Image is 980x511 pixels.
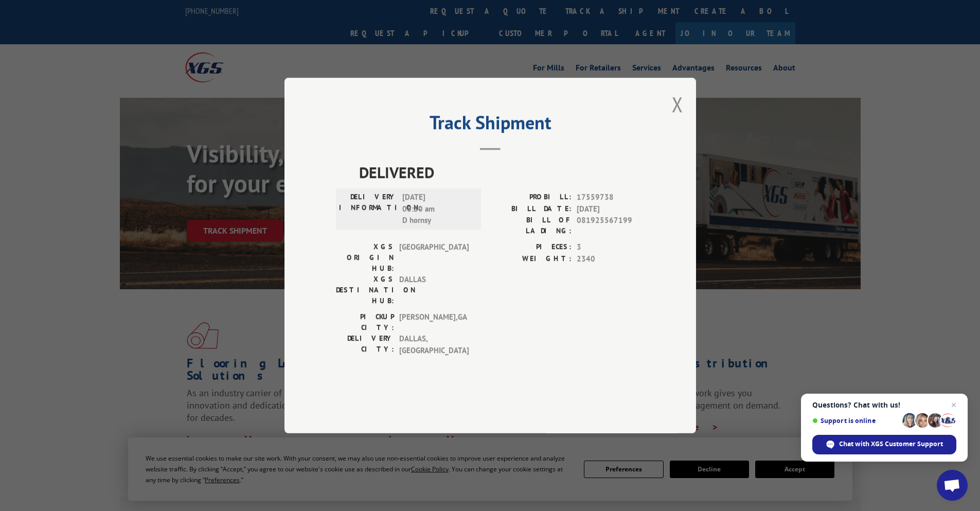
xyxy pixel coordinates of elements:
span: 081925567199 [577,215,645,236]
label: PROBILL: [490,191,572,203]
span: DELIVERED [359,161,645,184]
span: Questions? Chat with us! [812,401,956,409]
div: Chat with XGS Customer Support [812,435,956,454]
label: DELIVERY CITY: [336,333,394,356]
span: [DATE] [577,203,645,215]
label: PIECES: [490,241,572,253]
span: DALLAS , [GEOGRAPHIC_DATA] [399,333,469,356]
label: XGS ORIGIN HUB: [336,241,394,274]
label: WEIGHT: [490,253,572,265]
span: [PERSON_NAME] , GA [399,311,469,333]
span: Support is online [812,417,899,425]
span: [DATE] 08:50 am D hornsy [402,191,472,226]
label: BILL OF LADING: [490,215,572,236]
span: 3 [577,241,645,253]
span: Chat with XGS Customer Support [839,439,943,449]
label: DELIVERY INFORMATION: [339,191,397,226]
label: XGS DESTINATION HUB: [336,274,394,306]
span: Close chat [948,399,960,411]
span: 17559738 [577,191,645,203]
span: DALLAS [399,274,469,306]
label: PICKUP CITY: [336,311,394,333]
button: Close modal [672,91,683,118]
span: 2340 [577,253,645,265]
span: [GEOGRAPHIC_DATA] [399,241,469,274]
h2: Track Shipment [336,115,645,135]
label: BILL DATE: [490,203,572,215]
div: Open chat [937,470,968,501]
